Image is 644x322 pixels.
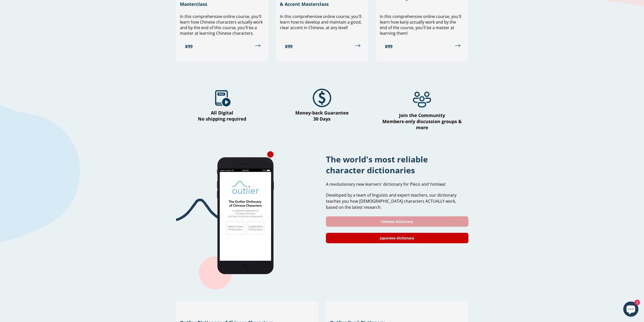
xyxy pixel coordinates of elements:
h1: The world's most reliable character dictionaries [326,154,468,176]
h4: Money-back Guarantee 30 Days [276,110,368,122]
span: In this comprehensive online course, you'll learn how Chinese characters actually work and by the... [180,14,263,36]
a: $99 [180,41,264,52]
span: Developed by a team of linguists and expert teachers, our dictionary teaches you how [DEMOGRAPHIC... [326,192,456,210]
a: Japanese dictionary [326,233,468,243]
h4: Join the Community Members-only discussion groups & more [376,112,468,130]
a: Chinese dictionary [326,216,468,227]
a: $99 [380,41,464,52]
h4: All Digital No shipping required [176,110,268,122]
inbox-online-store-chat: Shopify online store chat [622,301,640,318]
span: In this comprehensive online course, you'll learn how to develop and maintain a good, clear accen... [280,14,362,30]
a: $99 [280,41,364,52]
span: A revolutionary new learners' dictionary for Pleco and Yomiwa! [326,181,446,187]
span: In this comprehensive online course, you'll learn how kanji actually work and by the end of the c... [380,14,461,36]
